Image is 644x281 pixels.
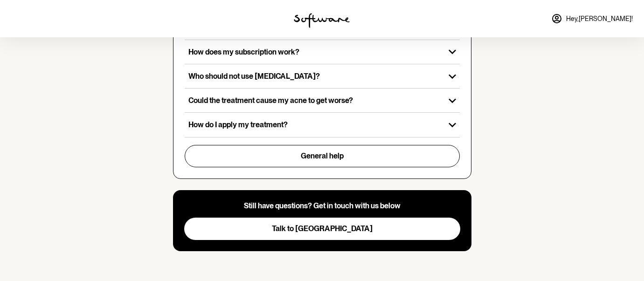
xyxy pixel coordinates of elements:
[546,7,638,30] a: Hey,[PERSON_NAME]!
[188,120,441,129] p: How do I apply my treatment?
[184,201,460,210] p: Still have questions? Get in touch with us below
[185,40,460,64] button: How does my subscription work?
[272,224,373,233] span: Talk to [GEOGRAPHIC_DATA]
[185,113,460,137] button: How do I apply my treatment?
[188,96,441,105] p: Could the treatment cause my acne to get worse?
[188,72,441,81] p: Who should not use [MEDICAL_DATA]?
[185,64,460,88] button: Who should not use [MEDICAL_DATA]?
[294,13,350,28] img: software logo
[185,145,460,167] button: General help
[301,151,344,160] span: General help
[566,15,633,23] span: Hey, [PERSON_NAME] !
[184,218,460,240] button: Talk to [GEOGRAPHIC_DATA]
[188,48,441,56] p: How does my subscription work?
[185,89,460,112] button: Could the treatment cause my acne to get worse?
